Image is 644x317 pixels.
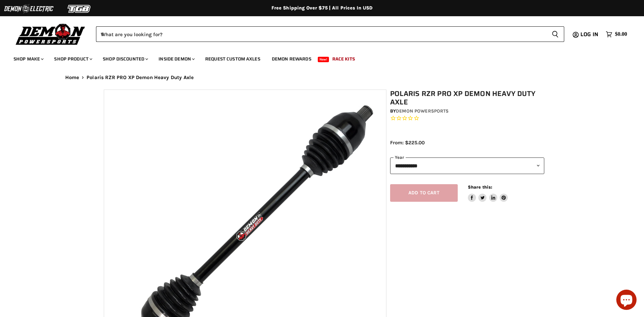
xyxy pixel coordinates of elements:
[52,75,593,80] nav: Breadcrumbs
[54,2,105,15] img: TGB Logo 2
[98,52,152,66] a: Shop Discounted
[8,49,625,66] ul: Main menu
[52,5,593,11] div: Free Shipping Over $75 | All Prices In USD
[390,140,425,146] span: From: $225.00
[200,52,265,66] a: Request Custom Axles
[3,2,54,15] img: Demon Electric Logo 2
[396,108,449,114] a: Demon Powersports
[65,75,79,80] a: Home
[390,107,544,115] div: by
[87,75,194,80] span: Polaris RZR PRO XP Demon Heavy Duty Axle
[602,29,630,39] a: $0.00
[96,26,546,42] input: When autocomplete results are available use up and down arrows to review and enter to select
[580,30,598,39] span: Log in
[390,115,544,122] span: Rated 0.0 out of 5 stars 0 reviews
[267,52,316,66] a: Demon Rewards
[614,290,639,312] inbox-online-store-chat: Shopify online store chat
[468,184,508,202] aside: Share this:
[327,52,360,66] a: Race Kits
[615,31,627,38] span: $0.00
[96,26,564,42] form: Product
[546,26,564,42] button: Search
[577,31,602,38] a: Log in
[390,90,544,106] h1: Polaris RZR PRO XP Demon Heavy Duty Axle
[318,57,329,62] span: New!
[153,52,199,66] a: Inside Demon
[468,185,492,190] span: Share this:
[8,52,48,66] a: Shop Make
[390,157,544,174] select: year
[14,22,88,46] img: Demon Powersports
[49,52,96,66] a: Shop Product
